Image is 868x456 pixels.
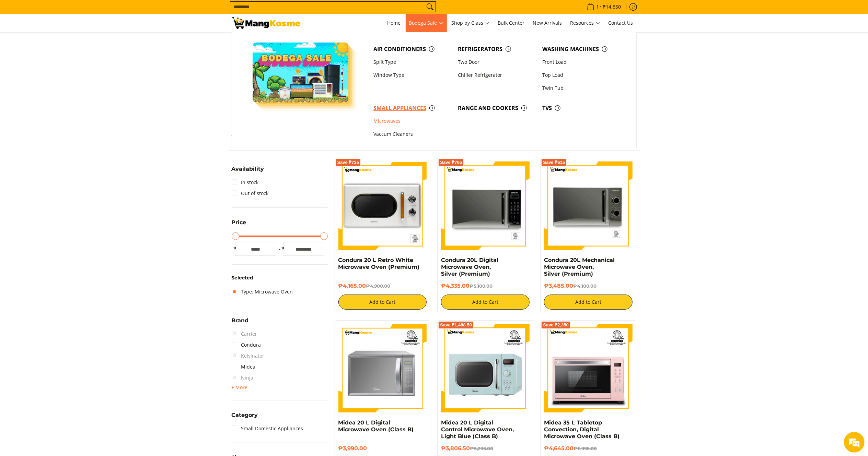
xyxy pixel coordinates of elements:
[441,257,498,277] a: Condura 20L Digital Microwave Oven, Silver (Premium)
[544,161,633,250] img: Condura 20L Mechanical Microwave Oven, Silver (Premium)
[544,257,615,277] a: Condura 20L Mechanical Microwave Oven, Silver (Premium)
[458,104,535,112] span: Range and Cookers
[232,412,258,418] span: Category
[36,38,115,47] div: Chat with us now
[448,14,493,32] a: Shop by Class
[232,275,328,281] h6: Selected
[338,445,427,452] h6: ₱3,990.00
[232,350,265,361] span: Kelvinator
[113,3,129,20] div: Minimize live chat window
[585,3,623,11] span: •
[441,161,530,250] img: 20-liter-digital-microwave-oven-silver-full-front-view-mang-kosme
[373,104,451,112] span: Small Appliances
[232,17,300,29] img: Small Appliances l Mang Kosme: Home Appliances Warehouse Sale Microwave Oven
[454,43,539,56] a: Refrigerators
[232,339,261,350] a: Condura
[338,324,427,412] img: Midea 20 L Digital Microwave Oven (Class B)
[232,245,239,252] span: ₱
[337,160,359,165] span: Save ₱735
[40,86,95,156] span: We're online!
[338,257,420,270] a: Condura 20 L Retro White Microwave Oven (Premium)
[232,318,249,323] span: Brand
[232,328,257,339] span: Carrier
[609,20,633,26] span: Contact Us
[544,445,633,452] h6: ₱4,645.00
[441,283,530,289] h6: ₱4,335.00
[543,160,565,165] span: Save ₱615
[370,101,454,115] a: Small Appliances
[406,14,447,32] a: Bodega Sale
[498,20,525,26] span: Bulk Center
[232,412,258,423] summary: Open
[384,14,404,32] a: Home
[338,283,427,289] h6: ₱4,165.00
[425,2,436,12] button: Search
[573,283,597,289] del: ₱4,100.00
[539,101,623,115] a: TVs
[605,14,637,32] a: Contact Us
[542,45,620,53] span: Washing Machines
[338,419,414,433] a: Midea 20 L Digital Microwave Oven (Class B)
[232,318,249,328] summary: Open
[574,446,597,451] del: ₱6,995.00
[338,161,427,250] img: condura-vintage-style-20-liter-micowave-oven-with-icc-sticker-class-a-full-front-view-mang-kosme
[602,4,622,9] span: ₱14,850
[440,160,462,165] span: Save ₱765
[232,383,248,392] summary: Open
[454,101,539,115] a: Range and Cookers
[495,14,528,32] a: Bulk Center
[441,295,530,310] button: Add to Cart
[370,43,454,56] a: Air Conditioners
[544,295,633,310] button: Add to Cart
[387,20,401,26] span: Home
[452,19,490,27] span: Shop by Class
[370,128,454,141] a: Vaccum Cleaners
[539,56,623,69] a: Front Load
[232,423,303,434] a: Small Domestic Appliances
[280,245,287,252] span: ₱
[458,45,535,53] span: Refrigerators
[338,295,427,310] button: Add to Cart
[232,166,264,177] summary: Open
[232,385,248,390] span: + More
[595,4,600,9] span: 1
[3,187,131,211] textarea: Type your message and hit 'Enter'
[567,14,604,32] a: Resources
[232,372,254,383] span: Ninja
[232,188,269,199] a: Out of stock
[441,445,530,452] h6: ₱3,806.50
[539,82,623,95] a: Twin Tub
[441,419,514,440] a: Midea 20 L Digital Control Microwave Oven, Light Blue (Class B)
[533,20,562,26] span: New Arrivals
[454,69,539,82] a: Chiller Refrigerator
[544,324,633,412] img: Midea 35 L Tabletop Convection, Digital Microwave Oven (Class B)
[470,283,493,289] del: ₱5,100.00
[366,283,391,289] del: ₱4,900.00
[232,286,293,297] a: Type: Microwave Oven
[307,14,637,32] nav: Main Menu
[440,323,472,327] span: Save ₱1,488.50
[539,69,623,82] a: Top Load
[544,419,620,440] a: Midea 35 L Tabletop Convection, Digital Microwave Oven (Class B)
[232,177,259,188] a: In stock
[539,43,623,56] a: Washing Machines
[570,19,600,27] span: Resources
[232,361,256,372] a: Midea
[470,446,493,451] del: ₱5,295.00
[232,220,246,230] summary: Open
[530,14,566,32] a: New Arrivals
[441,324,530,412] img: Midea 20 L Digital Control Microwave Oven, Light Blue (Class B)
[373,45,451,53] span: Air Conditioners
[544,283,633,289] h6: ₱3,485.00
[370,56,454,69] a: Split Type
[370,69,454,82] a: Window Type
[232,166,264,172] span: Availability
[370,115,454,128] a: Microwaves
[253,43,349,103] img: Bodega Sale
[409,19,443,27] span: Bodega Sale
[542,104,620,112] span: TVs
[543,323,569,327] span: Save ₱2,350
[232,220,246,225] span: Price
[454,56,539,69] a: Two Door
